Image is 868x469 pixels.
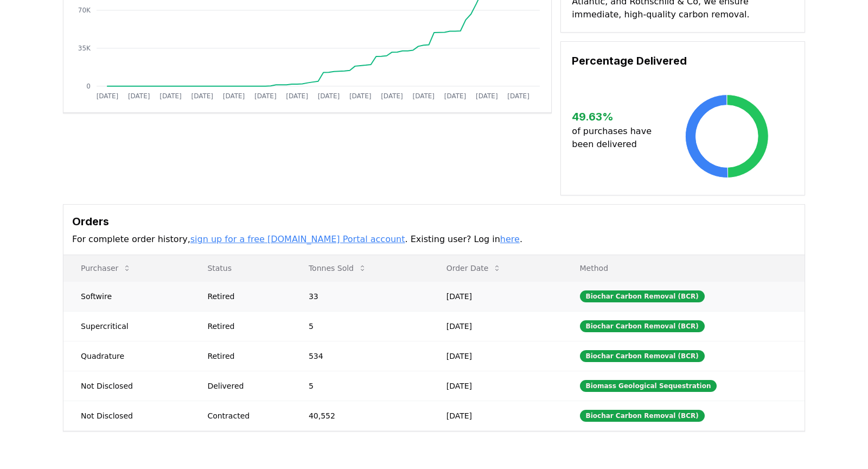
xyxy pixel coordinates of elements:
[429,371,563,401] td: [DATE]
[572,125,660,151] p: of purchases have been delivered
[78,7,91,14] tspan: 70K
[580,410,705,422] div: Biochar Carbon Removal (BCR)
[223,92,245,100] tspan: [DATE]
[500,234,520,244] a: here
[381,92,403,100] tspan: [DATE]
[199,263,283,274] p: Status
[349,92,372,100] tspan: [DATE]
[207,381,283,391] div: Delivered
[291,311,429,341] td: 5
[572,109,660,125] h3: 49.63 %
[207,291,283,302] div: Retired
[508,92,530,100] tspan: [DATE]
[429,281,563,311] td: [DATE]
[444,92,467,100] tspan: [DATE]
[72,233,796,246] p: For complete order history, . Existing user? Log in .
[580,350,705,362] div: Biochar Carbon Removal (BCR)
[476,92,498,100] tspan: [DATE]
[291,281,429,311] td: 33
[192,92,214,100] tspan: [DATE]
[291,371,429,401] td: 5
[438,257,510,279] button: Order Date
[413,92,435,100] tspan: [DATE]
[128,92,150,100] tspan: [DATE]
[63,311,190,341] td: Supercritical
[63,371,190,401] td: Not Disclosed
[72,213,796,230] h3: Orders
[291,401,429,430] td: 40,552
[78,45,91,52] tspan: 35K
[207,351,283,362] div: Retired
[97,92,119,100] tspan: [DATE]
[300,257,375,279] button: Tonnes Sold
[86,83,91,90] tspan: 0
[429,341,563,371] td: [DATE]
[207,321,283,332] div: Retired
[291,341,429,371] td: 534
[63,281,190,311] td: Softwire
[63,401,190,430] td: Not Disclosed
[429,401,563,430] td: [DATE]
[63,341,190,371] td: Quadrature
[254,92,277,100] tspan: [DATE]
[580,290,705,302] div: Biochar Carbon Removal (BCR)
[318,92,340,100] tspan: [DATE]
[580,380,717,392] div: Biomass Geological Sequestration
[580,320,705,332] div: Biochar Carbon Removal (BCR)
[190,234,405,244] a: sign up for a free [DOMAIN_NAME] Portal account
[429,311,563,341] td: [DATE]
[207,410,283,421] div: Contracted
[286,92,309,100] tspan: [DATE]
[159,92,182,100] tspan: [DATE]
[571,263,796,274] p: Method
[72,257,140,279] button: Purchaser
[572,53,794,69] h3: Percentage Delivered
